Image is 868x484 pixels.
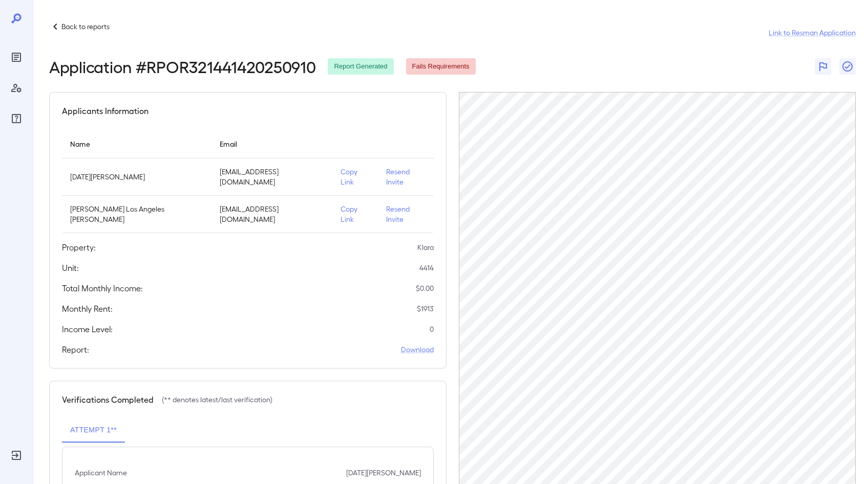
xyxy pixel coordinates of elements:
h5: Report: [62,343,89,356]
h2: Application # RPOR321441420250910 [49,57,315,76]
a: Download [401,344,434,355]
p: [EMAIL_ADDRESS][DOMAIN_NAME] [220,167,324,187]
span: Report Generated [328,62,393,72]
h5: Verifications Completed [62,394,154,406]
h5: Property: [62,241,96,253]
h5: Applicants Information [62,105,149,117]
p: [DATE][PERSON_NAME] [346,468,421,478]
p: Back to reports [61,21,110,32]
div: FAQ [8,110,25,127]
p: $ 1913 [417,304,434,314]
p: Copy Link [341,167,370,187]
button: Flag Report [815,58,831,75]
p: (** denotes latest/last verification) [162,395,272,405]
p: $ 0.00 [416,283,434,293]
button: Close Report [839,58,856,75]
p: Applicant Name [75,468,127,478]
button: Attempt 1** [62,418,125,443]
table: simple table [62,129,434,233]
th: Name [62,129,211,158]
p: [DATE][PERSON_NAME] [70,172,203,182]
th: Email [211,129,332,158]
p: Resend Invite [386,167,426,187]
div: Reports [8,49,25,65]
p: 4414 [419,263,434,273]
div: Log Out [8,447,25,464]
p: [EMAIL_ADDRESS][DOMAIN_NAME] [220,204,324,224]
h5: Monthly Rent: [62,303,113,315]
p: Resend Invite [386,204,426,224]
div: Manage Users [8,80,25,96]
h5: Total Monthly Income: [62,282,143,294]
p: [PERSON_NAME] Los Angeles [PERSON_NAME] [70,204,203,224]
p: Klara [417,242,434,252]
span: Fails Requirements [406,62,476,72]
h5: Unit: [62,262,79,274]
p: 0 [430,324,434,334]
a: Link to Resman Application [769,28,856,38]
p: Copy Link [341,204,370,224]
h5: Income Level: [62,323,113,335]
